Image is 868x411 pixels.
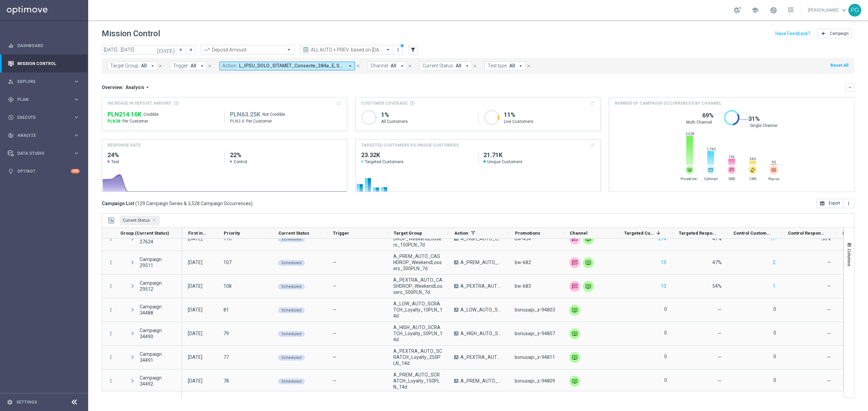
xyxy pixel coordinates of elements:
div: Private message [583,257,594,268]
span: Single Channel [750,123,778,128]
div: +10 [71,169,80,173]
div: Private message [686,166,694,174]
i: arrow_drop_down [347,63,353,69]
span: Pop-up [765,177,783,181]
div: SMS [728,166,736,174]
i: close [473,64,477,68]
span: PLN3.6 [230,118,244,124]
h2: 23,319 [361,151,473,159]
label: 0 [773,330,776,336]
span: Scheduled [281,237,301,241]
i: close [356,64,360,68]
span: Trigger: [173,63,189,69]
div: Mission Control [7,61,80,66]
i: keyboard_arrow_down [848,85,852,90]
div: Explore [8,79,73,85]
span: A_HIGH_AUTO_CASHDROP_WeekendLoosers_150PLN_7d [460,236,503,242]
span: Current Status Press DELETE to remove [120,216,160,225]
span: Increase In Deposit Amount [107,100,172,106]
i: play_circle_outline [8,114,14,121]
img: Private message [569,376,580,387]
span: A_PEXTRA_AUTO_CASHDROP_WeekendLoosers_500PLN_7d [393,277,442,295]
ng-select: Deposit Amount [201,45,294,55]
img: SMS [569,281,580,292]
button: Current Status: All arrow_drop_down [419,62,472,70]
img: paidAd.svg [770,166,778,174]
span: 3,528 [686,132,694,136]
i: more_vert [395,47,401,52]
div: 02 Sep 2025, Tuesday [188,307,202,313]
button: more_vert [108,330,114,337]
i: trending_up [203,46,210,53]
span: A_PREM_AUTO_SCRATCH_Loyalty_150PLN_14d [460,378,503,384]
button: Trigger: All arrow_drop_down [170,62,207,70]
span: Targeted Customers [624,231,654,236]
div: Data Studio [8,150,73,156]
span: Promotions [515,231,540,236]
h3: Campaign List [102,200,253,207]
i: arrow_drop_down [464,63,470,69]
span: Targeted Customers [361,159,473,165]
i: close [408,64,412,68]
p: All Customers [381,119,473,124]
span: PLN63,245 [230,110,260,118]
img: SMS [569,234,580,244]
button: Action: L_IPSU_DOLO_SITAMET_Consecte_384a_E, S_DOEI_TEMP_INC_UTL-ETDO8-MAG-AL-ENIM_393ad620_1m, V... [219,62,355,70]
span: Group (Current Status) [120,231,169,236]
img: SMS [569,257,580,268]
span: 54% [712,283,722,289]
button: close [157,62,163,70]
span: A [454,355,458,359]
div: Campaign 29511 [140,256,176,268]
span: — [718,331,722,336]
span: 69% [702,111,714,120]
i: more_vert [108,378,114,384]
button: filter_alt [408,45,418,55]
i: keyboard_arrow_right [73,78,80,85]
i: lightbulb [8,168,14,174]
span: Trigger [333,231,349,236]
i: more_vert [108,354,114,360]
colored-tag: Scheduled [278,307,305,313]
ng-select: ALL AUTO + PREV: based on 09.07.2025 [300,45,393,55]
span: 81 [223,307,229,312]
span: — [333,283,336,289]
span: 90 [770,160,777,165]
span: bw-434 [515,236,531,242]
button: open_in_browser Export [816,199,843,208]
button: 2 [772,258,776,267]
span: Channel: [371,63,389,69]
button: Analysis arrow_drop_down [123,84,153,90]
h2: 21,710 [484,151,595,159]
div: PG [848,4,861,17]
span: Private message [680,177,699,181]
span: Scheduled [281,261,301,265]
span: 36% [822,236,831,241]
div: Campaign 27624 [140,233,176,245]
button: gps_fixed Plan keyboard_arrow_right [7,97,80,102]
span: A [454,284,458,288]
button: keyboard_arrow_down [846,83,854,92]
span: Scheduled [281,284,301,289]
span: PLN214,162 [107,110,141,118]
button: more_vert [395,46,401,54]
span: Per Customer [122,118,148,124]
span: 47% [712,236,722,241]
span: — [827,260,831,265]
h4: Response Rate [107,142,141,148]
div: Plan [8,96,73,103]
span: Not Credible [262,112,285,117]
i: equalizer [8,43,14,49]
i: add [821,31,826,36]
div: Dashboard [8,37,80,55]
span: 540 [749,157,756,161]
button: Data Studio keyboard_arrow_right [7,151,80,156]
div: play_circle_outline Execute keyboard_arrow_right [7,115,80,120]
span: A_LOW_AUTO_SCRATCH_Loyalty_10PLN_14d [393,301,442,319]
span: bonusapi_z-94807 [515,330,555,337]
div: track_changes Analyze keyboard_arrow_right [7,133,80,138]
img: Private message [583,281,594,292]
